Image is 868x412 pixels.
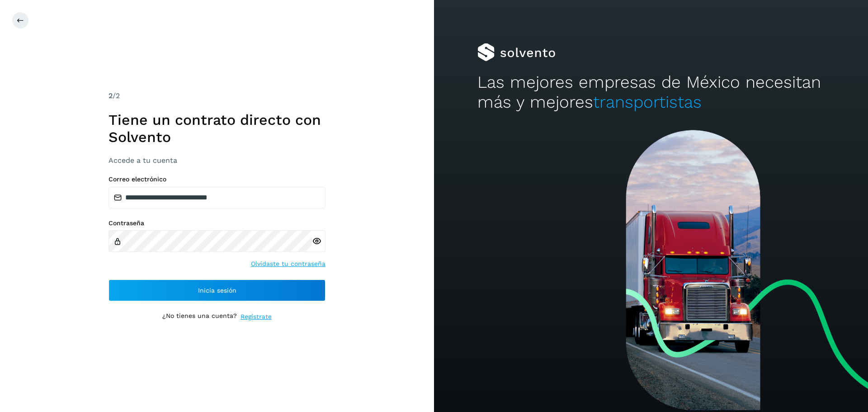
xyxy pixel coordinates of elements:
[108,175,325,183] label: Correo electrónico
[108,279,325,301] button: Inicia sesión
[108,219,325,227] label: Contraseña
[162,312,237,322] p: ¿No tienes una cuenta?
[108,111,325,146] h1: Tiene un contrato directo con Solvento
[251,259,325,269] a: Olvidaste tu contraseña
[241,312,272,322] a: Regístrate
[198,287,236,294] span: Inicia sesión
[108,91,113,100] span: 2
[593,92,702,112] span: transportistas
[108,90,325,101] div: /2
[477,72,825,113] h2: Las mejores empresas de México necesitan más y mejores
[108,156,325,165] h3: Accede a tu cuenta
